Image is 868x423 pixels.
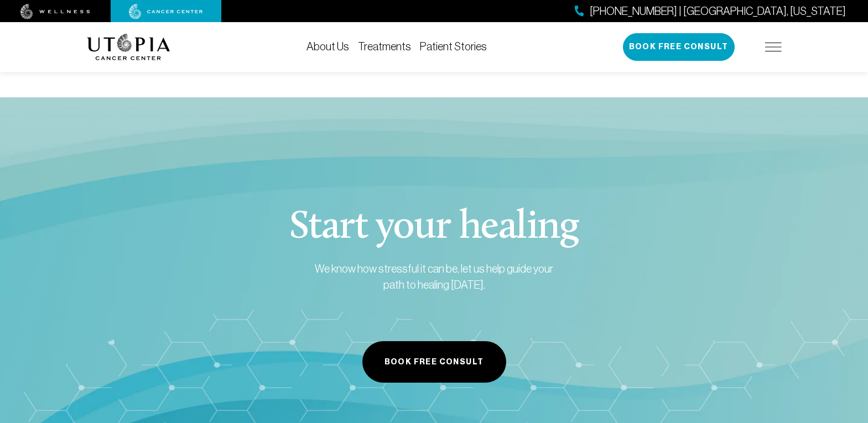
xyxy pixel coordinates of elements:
[362,341,506,383] button: Book Free Consult
[264,208,605,248] h3: Start your healing
[20,4,90,19] img: wellness
[575,3,846,19] a: [PHONE_NUMBER] | [GEOGRAPHIC_DATA], [US_STATE]
[590,3,846,19] span: [PHONE_NUMBER] | [GEOGRAPHIC_DATA], [US_STATE]
[306,40,349,53] a: About Us
[420,40,487,53] a: Patient Stories
[358,40,411,53] a: Treatments
[129,4,203,19] img: cancer center
[87,34,170,60] img: logo
[314,261,555,293] p: We know how stressful it can be, let us help guide your path to healing [DATE].
[623,33,735,61] button: Book Free Consult
[765,43,782,51] img: icon-hamburger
